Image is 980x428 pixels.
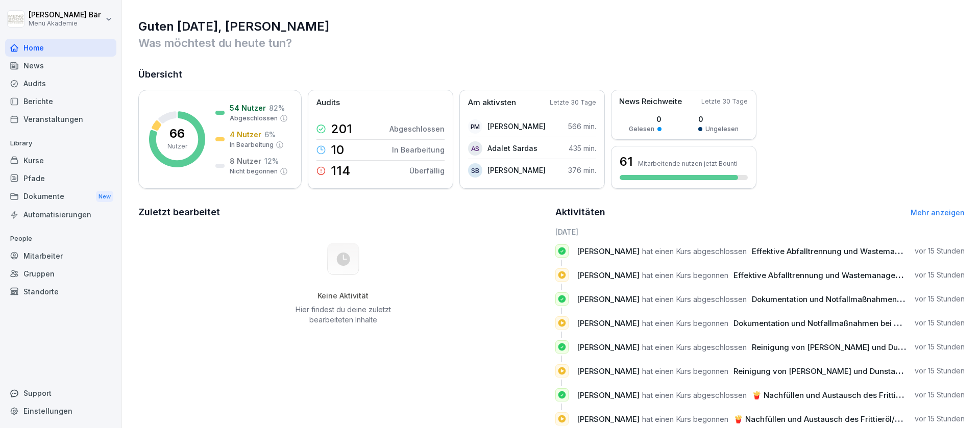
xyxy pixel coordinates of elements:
[555,226,965,237] h6: [DATE]
[577,294,640,304] span: [PERSON_NAME]
[5,206,116,223] a: Automatisierungen
[389,123,445,134] p: Abgeschlossen
[642,246,747,256] span: hat einen Kurs abgeschlossen
[569,143,596,154] p: 435 min.
[5,265,116,283] a: Gruppen
[577,342,640,352] span: [PERSON_NAME]
[138,18,965,35] h1: Guten [DATE], [PERSON_NAME]
[752,294,949,304] span: Dokumentation und Notfallmaßnahmen bei Fritteusen
[642,414,728,424] span: hat einen Kurs begonnen
[269,103,285,113] p: 82 %
[264,129,276,140] p: 6 %
[701,97,748,106] p: Letzte 30 Tage
[5,57,116,74] a: News
[577,390,640,400] span: [PERSON_NAME]
[5,187,116,206] a: DokumenteNew
[915,318,965,328] p: vor 15 Stunden
[619,96,682,108] p: News Reichweite
[638,160,738,167] p: Mitarbeitende nutzen jetzt Bounti
[138,67,965,82] h2: Übersicht
[642,342,747,352] span: hat einen Kurs abgeschlossen
[316,97,340,109] p: Audits
[138,35,965,51] p: Was möchtest du heute tun?
[230,103,266,113] p: 54 Nutzer
[915,390,965,400] p: vor 15 Stunden
[5,135,116,152] p: Library
[550,98,596,107] p: Letzte 30 Tage
[568,121,596,132] p: 566 min.
[230,167,278,176] p: Nicht begonnen
[331,144,344,156] p: 10
[468,119,482,134] div: PM
[733,414,920,424] span: 🍟 Nachfüllen und Austausch des Frittieröl/-fettes
[487,143,537,154] p: Adalet Sardas
[555,205,605,219] h2: Aktivitäten
[291,305,395,325] p: Hier findest du deine zuletzt bearbeiteten Inhalte
[230,129,261,140] p: 4 Nutzer
[5,110,116,128] a: Veranstaltungen
[230,156,261,166] p: 8 Nutzer
[629,124,654,134] p: Gelesen
[5,384,116,402] div: Support
[733,318,931,328] span: Dokumentation und Notfallmaßnahmen bei Fritteusen
[733,270,960,280] span: Effektive Abfalltrennung und Wastemanagement im Catering
[698,114,739,124] p: 0
[642,294,747,304] span: hat einen Kurs abgeschlossen
[568,165,596,175] p: 376 min.
[468,163,482,178] div: SB
[5,92,116,110] a: Berichte
[911,208,965,217] a: Mehr anzeigen
[29,11,101,19] p: [PERSON_NAME] Bär
[96,191,113,203] div: New
[642,318,728,328] span: hat einen Kurs begonnen
[392,144,445,155] p: In Bearbeitung
[577,246,640,256] span: [PERSON_NAME]
[5,152,116,169] a: Kurse
[915,294,965,304] p: vor 15 Stunden
[915,366,965,376] p: vor 15 Stunden
[733,366,945,376] span: Reinigung von [PERSON_NAME] und Dunstabzugshauben
[5,231,116,247] p: People
[642,270,728,280] span: hat einen Kurs begonnen
[169,128,185,140] p: 66
[230,114,278,123] p: Abgeschlossen
[331,165,350,177] p: 114
[642,366,728,376] span: hat einen Kurs begonnen
[409,165,445,176] p: Überfällig
[5,74,116,92] a: Audits
[264,156,279,166] p: 12 %
[5,283,116,300] a: Standorte
[577,414,640,424] span: [PERSON_NAME]
[705,124,739,134] p: Ungelesen
[5,187,116,206] div: Dokumente
[138,205,548,219] h2: Zuletzt bearbeitet
[915,342,965,352] p: vor 15 Stunden
[629,114,661,124] p: 0
[230,140,274,149] p: In Bearbeitung
[752,246,978,256] span: Effektive Abfalltrennung und Wastemanagement im Catering
[5,402,116,420] a: Einstellungen
[915,270,965,280] p: vor 15 Stunden
[752,390,938,400] span: 🍟 Nachfüllen und Austausch des Frittieröl/-fettes
[620,153,633,170] h3: 61
[331,123,352,135] p: 201
[5,39,116,57] a: Home
[5,169,116,187] a: Pfade
[577,270,640,280] span: [PERSON_NAME]
[642,390,747,400] span: hat einen Kurs abgeschlossen
[487,121,546,132] p: [PERSON_NAME]
[577,318,640,328] span: [PERSON_NAME]
[5,247,116,265] a: Mitarbeiter
[577,366,640,376] span: [PERSON_NAME]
